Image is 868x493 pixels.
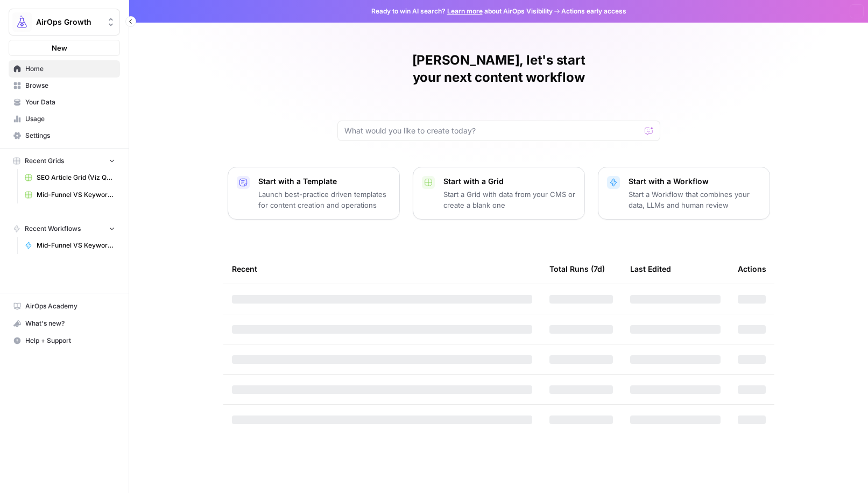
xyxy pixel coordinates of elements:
p: Start a Workflow that combines your data, LLMs and human review [629,189,761,210]
a: Usage [9,110,120,128]
span: Actions early access [561,6,626,16]
div: Last Edited [630,254,671,284]
span: Browse [25,81,115,90]
a: Mid-Funnel VS Keyword Research Grid [20,186,120,203]
a: SEO Article Grid (Viz Questions) [20,169,120,186]
div: Total Runs (7d) [549,254,605,284]
a: Your Data [9,94,120,111]
span: Mid-Funnel VS Keyword Research Grid [37,190,115,200]
button: What's new? [9,315,120,332]
span: Ready to win AI search? about AirOps Visibility [371,6,553,16]
button: New [9,40,120,56]
a: Browse [9,77,120,94]
p: Start with a Template [258,176,391,187]
div: What's new? [9,315,119,332]
img: AirOps Growth Logo [12,12,32,32]
p: Start with a Workflow [629,176,761,187]
button: Workspace: AirOps Growth [9,9,120,36]
span: Usage [25,114,115,124]
a: Mid-Funnel VS Keyword Research [20,237,120,254]
div: Recent [232,254,532,284]
div: Actions [738,254,766,284]
a: Home [9,60,120,78]
button: Start with a WorkflowStart a Workflow that combines your data, LLMs and human review [598,167,770,220]
h1: [PERSON_NAME], let's start your next content workflow [337,52,660,86]
button: Recent Grids [9,153,120,169]
span: Help + Support [25,336,115,346]
span: AirOps Growth [36,17,101,27]
span: New [52,43,67,53]
p: Launch best-practice driven templates for content creation and operations [258,189,391,210]
a: AirOps Academy [9,298,120,315]
p: Start a Grid with data from your CMS or create a blank one [443,189,576,210]
span: AirOps Academy [25,301,115,311]
button: Recent Workflows [9,221,120,237]
button: Help + Support [9,332,120,349]
span: Settings [25,131,115,140]
input: What would you like to create today? [344,125,640,136]
a: Settings [9,127,120,144]
span: Recent Workflows [25,224,81,234]
p: Start with a Grid [443,176,576,187]
span: Mid-Funnel VS Keyword Research [37,241,115,250]
span: SEO Article Grid (Viz Questions) [37,173,115,182]
button: Start with a TemplateLaunch best-practice driven templates for content creation and operations [228,167,400,220]
span: Recent Grids [25,156,64,166]
a: Learn more [447,7,483,15]
span: Your Data [25,97,115,107]
button: Start with a GridStart a Grid with data from your CMS or create a blank one [413,167,585,220]
span: Home [25,64,115,74]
